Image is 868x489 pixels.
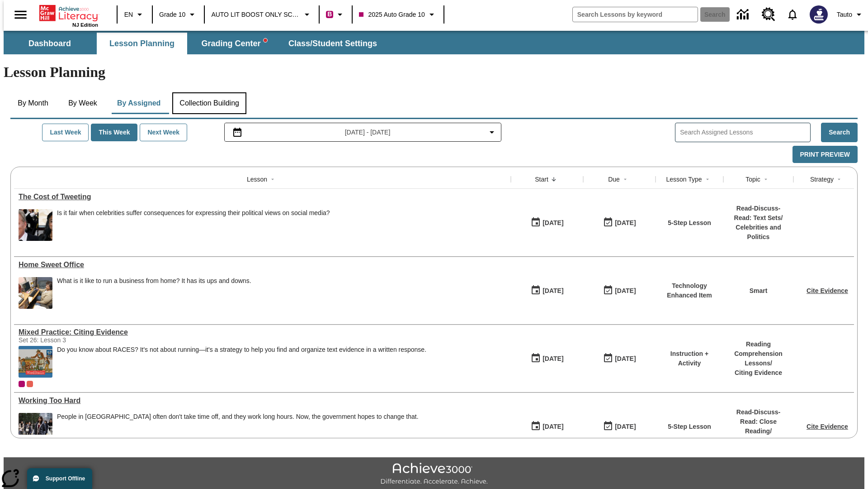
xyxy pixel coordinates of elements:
[247,175,267,184] div: Lesson
[211,10,300,19] span: AUTO LIT BOOST ONLY SCHOOL
[573,7,698,22] input: search field
[756,2,781,27] a: Resource Center, Will open in new tab
[46,475,85,482] span: Support Offline
[4,33,385,54] div: SubNavbar
[731,2,756,27] a: Data Center
[97,33,187,54] button: Lesson Planning
[666,175,702,184] div: Lesson Type
[322,6,349,23] button: Boost Class color is violet red. Change class color
[19,193,506,201] div: The Cost of Tweeting
[124,10,133,19] span: EN
[42,124,89,141] button: Last Week
[189,33,279,54] button: Grading Center
[208,6,316,23] button: School: AUTO LIT BOOST ONLY SCHOOL, Select your school
[668,218,711,228] p: 5-Step Lesson
[359,10,425,19] span: 2025 Auto Grade 10
[804,3,833,26] button: Select a new avatar
[660,281,719,300] p: Technology Enhanced Item
[109,38,175,49] span: Lesson Planning
[535,175,548,184] div: Start
[19,277,52,309] img: A woman wearing a headset sitting at a desk working on a computer. Working from home has benefits...
[600,418,639,435] button: 10/13/25: Last day the lesson can be accessed
[668,422,711,431] p: 5-Step Lesson
[660,349,719,368] p: Instruction + Activity
[140,124,187,141] button: Next Week
[837,10,852,19] span: Tauto
[608,175,620,184] div: Due
[156,6,201,23] button: Grade: Grade 10, Select a grade
[57,346,426,354] p: Do you know about RACES? It's not about running—it's a strategy to help you find and organize tex...
[807,287,848,294] a: Cite Evidence
[528,214,566,231] button: 10/15/25: First time the lesson was available
[542,217,563,229] div: [DATE]
[5,33,95,54] button: Dashboard
[172,92,246,114] button: Collection Building
[702,174,713,185] button: Sort
[542,353,563,364] div: [DATE]
[615,421,636,432] div: [DATE]
[19,397,506,405] a: Working Too Hard , Lessons
[267,174,278,185] button: Sort
[57,277,251,285] div: What is it like to run a business from home? It has its ups and downs.
[110,92,168,114] button: By Assigned
[615,217,636,229] div: [DATE]
[327,9,332,20] span: B
[600,282,639,299] button: 10/13/25: Last day the lesson can be accessed
[528,350,566,367] button: 10/13/25: First time the lesson was available
[288,38,377,49] span: Class/Student Settings
[4,64,864,81] h1: Lesson Planning
[27,468,92,489] button: Support Offline
[57,209,330,241] div: Is it fair when celebrities suffer consequences for expressing their political views on social me...
[28,38,71,49] span: Dashboard
[19,209,52,241] img: sharing political opinions on social media can impact your career
[57,209,330,217] div: Is it fair when celebrities suffer consequences for expressing their political views on social me...
[615,353,636,364] div: [DATE]
[728,204,789,223] p: Read-Discuss-Read: Text Sets /
[27,381,33,387] div: OL 2025 Auto Grade 11
[19,336,154,344] div: Set 26: Lesson 3
[60,92,105,114] button: By Week
[228,127,498,138] button: Select the date range menu item
[528,418,566,435] button: 10/13/25: First time the lesson was available
[4,31,864,54] div: SubNavbar
[10,92,56,114] button: By Month
[19,261,506,269] div: Home Sweet Office
[39,3,98,28] div: Home
[728,340,789,368] p: Reading Comprehension Lessons /
[159,10,185,19] span: Grade 10
[57,346,426,378] div: Do you know about RACES? It's not about running—it's a strategy to help you find and organize tex...
[201,38,267,49] span: Grading Center
[542,285,563,297] div: [DATE]
[264,38,267,42] svg: writing assistant alert
[380,463,488,486] img: Achieve3000 Differentiate Accelerate Achieve
[19,328,506,336] div: Mixed Practice: Citing Evidence
[72,22,98,28] span: NJ Edition
[728,407,789,436] p: Read-Discuss-Read: Close Reading /
[57,277,251,309] div: What is it like to run a business from home? It has its ups and downs.
[19,381,25,387] div: Current Class
[834,174,844,185] button: Sort
[281,33,384,54] button: Class/Student Settings
[528,282,566,299] button: 10/13/25: First time the lesson was available
[548,174,559,185] button: Sort
[39,4,98,22] a: Home
[750,286,768,296] p: Smart
[781,3,804,26] a: Notifications
[542,421,563,432] div: [DATE]
[120,6,149,23] button: Language: EN, Select a language
[600,214,639,231] button: 10/15/25: Last day the lesson can be accessed
[620,174,631,185] button: Sort
[57,413,419,445] div: People in Japan often don't take time off, and they work long hours. Now, the government hopes to...
[728,223,789,242] p: Celebrities and Politics
[19,346,52,378] img: A color illustration from 1883 shows a penny lick vendor standing behind an ice cream cart with a...
[833,6,868,23] button: Profile/Settings
[615,285,636,297] div: [DATE]
[91,124,137,141] button: This Week
[57,413,419,421] p: People in [GEOGRAPHIC_DATA] often don't take time off, and they work long hours. Now, the governm...
[807,423,848,430] a: Cite Evidence
[19,328,506,336] a: Mixed Practice: Citing Evidence, Lessons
